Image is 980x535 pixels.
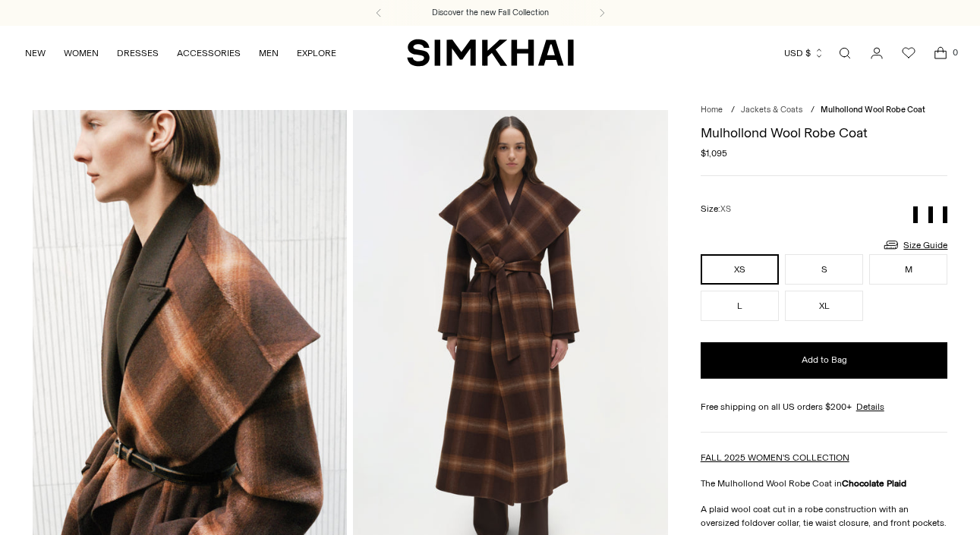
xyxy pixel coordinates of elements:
a: WOMEN [64,36,99,70]
label: Size: [701,202,731,216]
span: $1,095 [701,146,727,160]
button: M [869,254,947,285]
a: Wishlist [893,38,924,68]
button: Add to Bag [701,342,948,379]
a: NEW [25,36,46,70]
strong: Chocolate Plaid [842,478,906,489]
a: Jackets & Coats [741,105,802,115]
div: / [731,104,735,117]
span: XS [720,204,731,214]
span: Mulhollond Wool Robe Coat [821,105,925,115]
div: / [811,104,815,117]
a: SIMKHAI [407,38,574,68]
button: XS [701,254,779,285]
button: S [785,254,863,285]
a: Open search modal [830,38,860,68]
a: EXPLORE [297,36,336,70]
a: Go to the account page [862,38,892,68]
p: The Mulhollond Wool Robe Coat in [701,477,948,490]
a: Size Guide [882,235,947,254]
p: A plaid wool coat cut in a robe construction with an oversized foldover collar, tie waist closure... [701,502,948,530]
a: FALL 2025 WOMEN'S COLLECTION [701,452,849,463]
nav: breadcrumbs [701,104,948,117]
button: L [701,291,779,321]
div: Free shipping on all US orders $200+ [701,400,948,414]
a: Details [856,400,884,414]
span: Add to Bag [802,354,847,367]
a: ACCESSORIES [177,36,241,70]
h1: Mulhollond Wool Robe Coat [701,126,948,140]
button: USD $ [784,36,824,70]
a: Open cart modal [925,38,956,68]
a: Home [701,105,723,115]
a: Discover the new Fall Collection [432,7,549,19]
button: XL [785,291,863,321]
a: DRESSES [117,36,159,70]
span: 0 [948,46,962,59]
a: MEN [259,36,279,70]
